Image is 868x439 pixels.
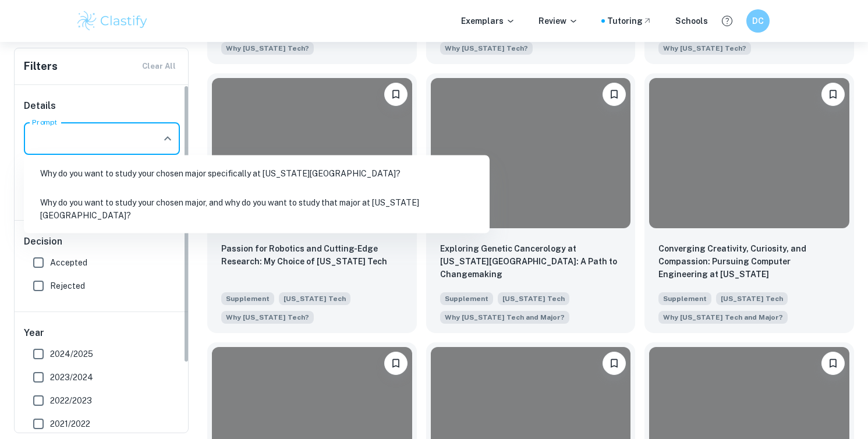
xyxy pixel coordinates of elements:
[663,312,783,323] span: Why [US_STATE] Tech and Major?
[221,41,314,55] span: Why do you want to study your chosen major specifically at Georgia Tech?
[384,83,408,106] button: Bookmark
[821,352,845,375] button: Bookmark
[32,117,58,127] label: Prompt
[440,41,533,55] span: Why do you want to study your chosen major specifically at Georgia Tech?
[279,292,350,305] span: [US_STATE] Tech
[440,310,569,324] span: Why do you want to study your chosen major, and why do you want to study that major at Georgia Tech?
[50,417,90,430] span: 2021/2022
[29,160,485,187] li: Why do you want to study your chosen major specifically at [US_STATE][GEOGRAPHIC_DATA]?
[607,15,652,27] a: Tutoring
[50,279,85,292] span: Rejected
[498,292,569,305] span: [US_STATE] Tech
[663,43,746,54] span: Why [US_STATE] Tech?
[603,83,626,106] button: Bookmark
[384,352,408,375] button: Bookmark
[746,9,770,33] button: DC
[207,73,417,333] a: BookmarkPassion for Robotics and Cutting-Edge Research: My Choice of Georgia TechSupplement[US_ST...
[24,99,180,113] h6: Details
[50,256,87,269] span: Accepted
[461,15,515,27] p: Exemplars
[716,292,788,305] span: [US_STATE] Tech
[821,83,845,106] button: Bookmark
[675,15,708,27] a: Schools
[76,9,150,33] img: Clastify logo
[445,43,528,54] span: Why [US_STATE] Tech?
[50,348,93,360] span: 2024/2025
[440,292,493,305] span: Supplement
[717,11,737,31] button: Help and Feedback
[50,394,92,407] span: 2022/2023
[658,41,751,55] span: Why do you want to study your chosen major specifically at Georgia Tech?
[221,310,314,324] span: Why do you want to study your chosen major specifically at Georgia Tech?
[538,15,578,27] p: Review
[50,371,93,384] span: 2023/2024
[658,242,840,282] p: Converging Creativity, Curiosity, and Compassion: Pursuing Computer Engineering at Georgia Tech
[603,352,626,375] button: Bookmark
[221,242,403,268] p: Passion for Robotics and Cutting-Edge Research: My Choice of Georgia Tech
[24,326,180,340] h6: Year
[226,312,309,323] span: Why [US_STATE] Tech?
[644,73,854,333] a: BookmarkConverging Creativity, Curiosity, and Compassion: Pursuing Computer Engineering at Georgi...
[440,242,622,281] p: Exploring Genetic Cancerology at Georgia Tech: A Path to Changemaking
[221,292,274,305] span: Supplement
[658,310,788,324] span: Why do you want to study your chosen major, and why do you want to study that major at Georgia Tech?
[160,130,176,147] button: Close
[226,43,309,54] span: Why [US_STATE] Tech?
[24,58,58,75] h6: Filters
[24,235,180,249] h6: Decision
[29,189,485,229] li: Why do you want to study your chosen major, and why do you want to study that major at [US_STATE]...
[658,292,711,305] span: Supplement
[426,73,636,333] a: BookmarkExploring Genetic Cancerology at Georgia Tech: A Path to ChangemakingSupplement[US_STATE]...
[445,312,565,323] span: Why [US_STATE] Tech and Major?
[751,15,764,27] h6: DC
